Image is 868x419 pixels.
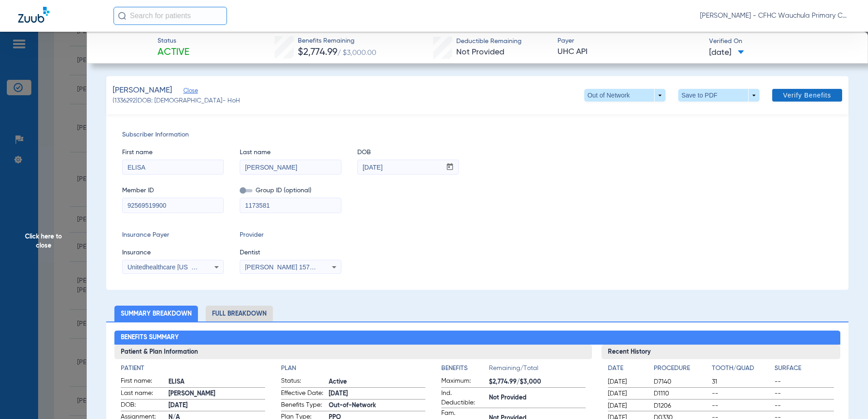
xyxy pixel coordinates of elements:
span: -- [712,389,771,398]
iframe: Chat Widget [823,375,868,419]
span: Insurance Payer [122,230,224,240]
span: Verify Benefits [783,92,831,99]
span: Effective Date: [281,389,325,400]
span: Provider [240,230,341,240]
span: Status: [281,376,325,387]
span: Last name: [121,389,165,400]
span: ELISA [168,377,265,387]
span: Member ID [122,186,224,195]
span: Close [183,88,192,96]
span: Group ID (optional) [240,186,341,195]
span: 31 [712,377,771,386]
span: [DATE] [709,47,744,58]
span: [DATE] [168,401,265,410]
span: UHC API [557,46,701,58]
button: Save to PDF [678,89,759,102]
span: (1336292) DOB: [DEMOGRAPHIC_DATA] - HoH [113,96,240,106]
span: Remaining/Total [489,364,586,376]
li: Summary Breakdown [114,306,198,322]
app-breakdown-title: Benefits [441,364,489,376]
span: Dentist [240,248,341,258]
span: -- [774,389,834,398]
span: Payer [557,36,701,46]
span: Insurance [122,248,224,258]
h3: Recent History [602,345,840,359]
span: $2,774.99 [298,48,337,57]
app-breakdown-title: Surface [774,364,834,376]
span: Active [158,46,189,59]
span: [PERSON_NAME] 1578685491 [245,263,335,271]
span: -- [712,401,771,410]
img: Zuub Logo [18,7,49,23]
h4: Surface [774,364,834,373]
h4: Procedure [654,364,709,373]
span: -- [774,401,834,410]
span: Out-of-Network [329,401,425,410]
span: Not Provided [456,48,504,56]
app-breakdown-title: Date [608,364,646,376]
span: / $3,000.00 [337,49,376,57]
h4: Patient [121,364,265,373]
span: First name [122,148,224,157]
span: Last name [240,148,341,157]
span: First name: [121,376,165,387]
button: Verify Benefits [772,89,842,102]
span: Ind. Deductible: [441,389,486,408]
span: Benefits Remaining [298,36,376,46]
h4: Plan [281,364,425,373]
span: Active [329,377,425,387]
span: Deductible Remaining [456,37,522,46]
span: [DATE] [608,389,646,398]
span: Not Provided [489,393,586,403]
span: [DATE] [608,401,646,410]
span: [DATE] [608,377,646,386]
app-breakdown-title: Tooth/Quad [712,364,771,376]
h4: Benefits [441,364,489,373]
h2: Benefits Summary [114,331,841,345]
span: D7140 [654,377,709,386]
span: -- [774,377,834,386]
span: D1206 [654,401,709,410]
h4: Tooth/Quad [712,364,771,373]
button: Open calendar [441,160,459,175]
span: $2,774.99/$3,000 [489,377,586,387]
span: Maximum: [441,376,486,387]
span: Status [158,36,189,46]
span: Unitedhealthcare [US_STATE] - (Hub) [128,263,234,271]
span: Verified On [709,37,853,46]
span: [PERSON_NAME] [113,85,172,96]
span: Subscriber Information [122,130,833,140]
span: [PERSON_NAME] - CFHC Wauchula Primary Care Dental [700,11,850,20]
li: Full Breakdown [206,306,273,322]
span: Benefits Type: [281,400,325,411]
button: Out of Network [584,89,666,102]
span: DOB [357,148,459,157]
span: D1110 [654,389,709,398]
span: DOB: [121,400,165,411]
app-breakdown-title: Procedure [654,364,709,376]
img: Search Icon [118,12,126,20]
span: [PERSON_NAME] [168,389,265,399]
span: [DATE] [329,389,425,399]
h4: Date [608,364,646,373]
input: Search for patients [113,7,227,25]
h3: Patient & Plan Information [114,345,592,359]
